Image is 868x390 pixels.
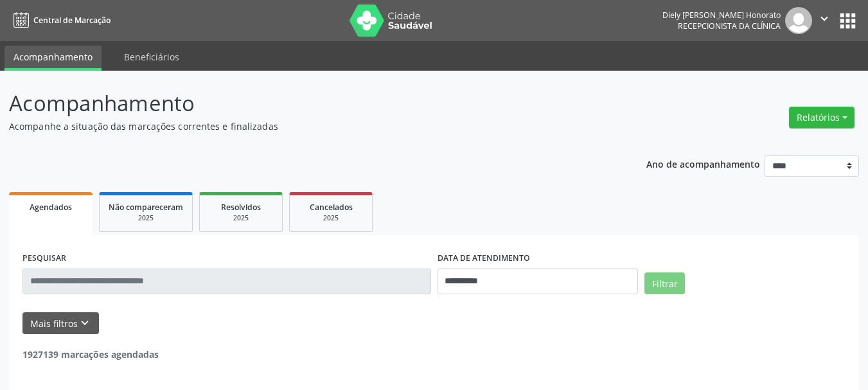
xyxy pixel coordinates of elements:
[644,272,685,294] button: Filtrar
[817,12,831,26] i: 
[9,10,111,31] a: Central de Marcação
[30,202,72,213] span: Agendados
[33,15,111,26] span: Central de Marcação
[209,213,273,223] div: 2025
[22,312,99,335] button: Mais filtroskeyboard_arrow_down
[109,213,183,223] div: 2025
[310,202,353,213] span: Cancelados
[789,107,855,129] button: Relatórios
[299,213,363,223] div: 2025
[115,46,188,68] a: Beneficiários
[678,21,781,31] span: Recepcionista da clínica
[662,10,781,21] div: Diely [PERSON_NAME] Honorato
[22,348,159,360] strong: 1927139 marcações agendadas
[78,316,92,330] i: keyboard_arrow_down
[646,155,760,172] p: Ano de acompanhamento
[22,249,66,269] label: PESQUISAR
[438,249,530,269] label: DATA DE ATENDIMENTO
[109,202,183,213] span: Não compareceram
[812,7,837,34] button: 
[4,46,102,71] a: Acompanhamento
[837,10,859,32] button: apps
[9,87,604,120] p: Acompanhamento
[9,120,604,133] p: Acompanhe a situação das marcações correntes e finalizadas
[221,202,261,213] span: Resolvidos
[785,7,812,34] img: img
